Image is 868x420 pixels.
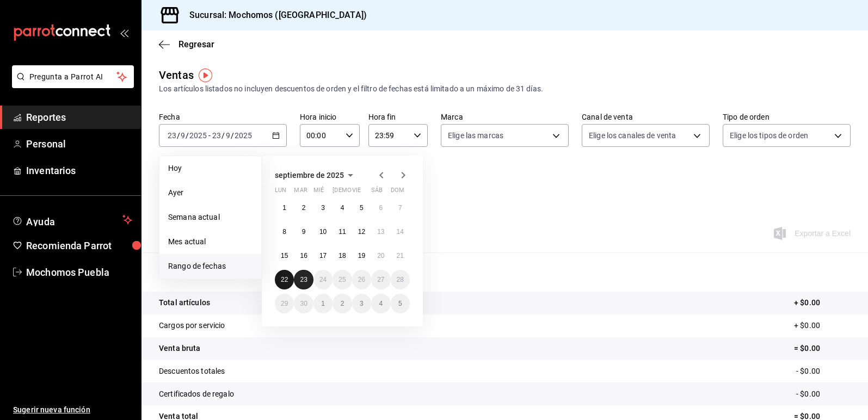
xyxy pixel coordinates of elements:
[338,252,346,260] abbr: 18 de septiembre de 2025
[180,131,186,140] input: --
[221,131,225,140] span: /
[319,252,327,260] abbr: 17 de septiembre de 2025
[300,252,307,260] abbr: 16 de septiembre de 2025
[321,300,325,307] abbr: 1 de octubre de 2025
[294,198,313,218] button: 2 de septiembre de 2025
[26,110,132,125] span: Reportes
[275,171,344,180] span: septiembre de 2025
[391,187,404,198] abbr: domingo
[282,204,286,212] abbr: 1 de septiembre de 2025
[313,198,333,218] button: 3 de septiembre de 2025
[379,300,383,307] abbr: 4 de octubre de 2025
[333,270,352,289] button: 25 de septiembre de 2025
[391,294,410,313] button: 5 de octubre de 2025
[368,113,428,121] label: Hora fin
[371,222,390,242] button: 13 de septiembre de 2025
[294,246,313,265] button: 16 de septiembre de 2025
[371,187,383,198] abbr: sábado
[168,212,253,223] span: Semana actual
[168,187,253,199] span: Ayer
[275,270,294,289] button: 22 de septiembre de 2025
[371,270,390,289] button: 27 de septiembre de 2025
[723,113,851,121] label: Tipo de orden
[319,228,327,236] abbr: 10 de septiembre de 2025
[275,198,294,218] button: 1 de septiembre de 2025
[796,366,851,377] p: - $0.00
[300,276,307,283] abbr: 23 de septiembre de 2025
[796,388,851,400] p: - $0.00
[159,83,851,95] div: Los artículos listados no incluyen descuentos de orden y el filtro de fechas está limitado a un m...
[377,276,384,283] abbr: 27 de septiembre de 2025
[275,294,294,313] button: 29 de septiembre de 2025
[313,246,333,265] button: 17 de septiembre de 2025
[159,265,851,279] p: Resumen
[379,204,383,212] abbr: 6 de septiembre de 2025
[159,320,225,331] p: Cargos por servicio
[275,246,294,265] button: 15 de septiembre de 2025
[794,320,851,331] p: + $0.00
[794,297,851,308] p: + $0.00
[371,294,390,313] button: 4 de octubre de 2025
[8,79,134,90] a: Pregunta a Parrot AI
[300,300,307,307] abbr: 30 de septiembre de 2025
[360,204,364,212] abbr: 5 de septiembre de 2025
[208,131,211,140] span: -
[234,131,253,140] input: ----
[313,187,324,198] abbr: miércoles
[13,404,132,416] span: Sugerir nueva función
[159,113,287,121] label: Fecha
[294,270,313,289] button: 23 de septiembre de 2025
[281,252,288,260] abbr: 15 de septiembre de 2025
[333,222,352,242] button: 11 de septiembre de 2025
[177,131,180,140] span: /
[186,131,189,140] span: /
[300,113,360,121] label: Hora inicio
[282,228,286,236] abbr: 8 de septiembre de 2025
[358,252,365,260] abbr: 19 de septiembre de 2025
[167,131,177,140] input: --
[391,222,410,242] button: 14 de septiembre de 2025
[397,228,404,236] abbr: 14 de septiembre de 2025
[181,9,367,22] h3: Sucursal: Mochomos ([GEOGRAPHIC_DATA])
[159,297,210,308] p: Total artículos
[26,238,132,253] span: Recomienda Parrot
[159,67,194,83] div: Ventas
[302,228,306,236] abbr: 9 de septiembre de 2025
[26,213,118,226] span: Ayuda
[338,228,346,236] abbr: 11 de septiembre de 2025
[398,300,402,307] abbr: 5 de octubre de 2025
[377,228,384,236] abbr: 13 de septiembre de 2025
[794,343,851,354] p: = $0.00
[294,294,313,313] button: 30 de septiembre de 2025
[391,270,410,289] button: 28 de septiembre de 2025
[352,294,371,313] button: 3 de octubre de 2025
[441,113,569,121] label: Marca
[159,366,225,377] p: Descuentos totales
[352,246,371,265] button: 19 de septiembre de 2025
[199,69,212,82] img: Tooltip marker
[341,300,344,307] abbr: 2 de octubre de 2025
[358,228,365,236] abbr: 12 de septiembre de 2025
[319,276,327,283] abbr: 24 de septiembre de 2025
[212,131,221,140] input: --
[26,137,132,151] span: Personal
[358,276,365,283] abbr: 26 de septiembre de 2025
[281,276,288,283] abbr: 22 de septiembre de 2025
[371,246,390,265] button: 20 de septiembre de 2025
[391,198,410,218] button: 7 de septiembre de 2025
[333,294,352,313] button: 2 de octubre de 2025
[168,236,253,248] span: Mes actual
[333,187,397,198] abbr: jueves
[159,343,200,354] p: Venta bruta
[377,252,384,260] abbr: 20 de septiembre de 2025
[333,246,352,265] button: 18 de septiembre de 2025
[391,246,410,265] button: 21 de septiembre de 2025
[275,169,357,182] button: septiembre de 2025
[313,222,333,242] button: 10 de septiembre de 2025
[730,130,808,141] span: Elige los tipos de orden
[275,187,286,198] abbr: lunes
[168,261,253,272] span: Rango de fechas
[168,163,253,174] span: Hoy
[294,187,307,198] abbr: martes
